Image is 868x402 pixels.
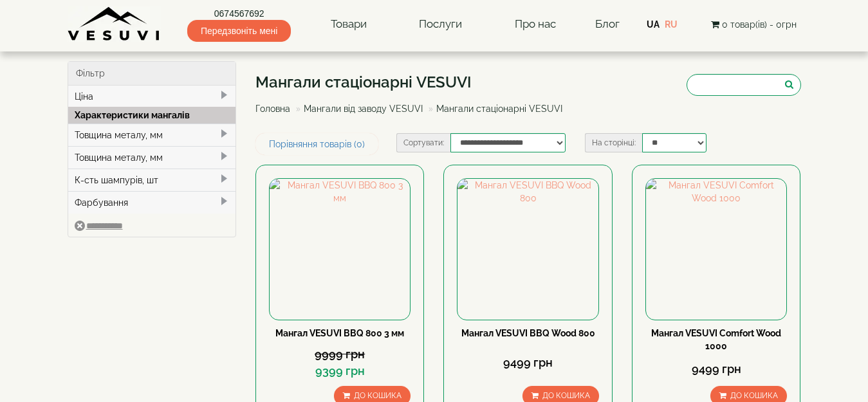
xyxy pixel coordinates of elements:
[354,391,402,400] span: До кошика
[68,146,236,169] div: Товщина металу, мм
[396,133,450,152] label: Сортувати:
[646,179,786,319] img: Мангал VESUVI Comfort Wood 1000
[187,7,291,20] a: 0674567692
[461,328,595,338] a: Мангал VESUVI BBQ Wood 800
[269,346,411,363] div: 9999 грн
[665,19,678,30] a: RU
[68,6,161,42] img: Завод VESUVI
[68,123,236,146] div: Товщина металу, мм
[457,179,598,319] img: Мангал VESUVI BBQ Wood 800
[68,86,236,107] div: Ціна
[68,62,236,86] div: Фільтр
[68,107,236,123] div: Характеристики мангалів
[255,133,378,155] a: Порівняння товарів (0)
[722,19,797,30] span: 0 товар(ів) - 0грн
[255,74,572,91] h1: Мангали стаціонарні VESUVI
[542,391,590,400] span: До кошика
[647,19,660,30] a: UA
[730,391,778,400] span: До кошика
[707,17,800,32] button: 0 товар(ів) - 0грн
[502,10,569,39] a: Про нас
[304,104,423,114] a: Мангали від заводу VESUVI
[651,328,781,351] a: Мангал VESUVI Comfort Wood 1000
[585,133,642,152] label: На сторінці:
[255,104,290,114] a: Головна
[406,10,475,39] a: Послуги
[270,179,410,319] img: Мангал VESUVI BBQ 800 3 мм
[645,361,787,378] div: 9499 грн
[425,102,562,115] li: Мангали стаціонарні VESUVI
[187,20,291,42] span: Передзвоніть мені
[595,17,620,30] a: Блог
[275,328,404,338] a: Мангал VESUVI BBQ 800 3 мм
[68,191,236,214] div: Фарбування
[318,10,380,39] a: Товари
[457,354,598,371] div: 9499 грн
[68,169,236,191] div: К-сть шампурів, шт
[269,363,411,379] div: 9399 грн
